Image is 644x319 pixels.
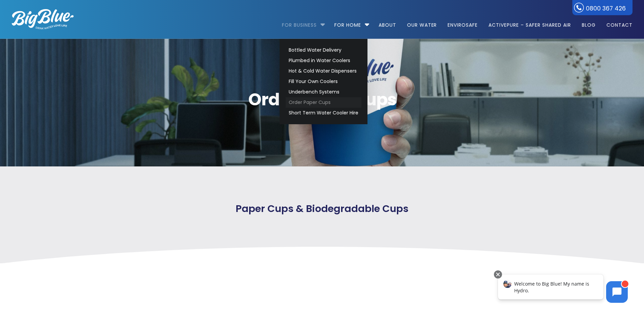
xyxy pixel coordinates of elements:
a: Fill Your Own Coolers [286,76,361,87]
span: Order Paper Cups [65,91,580,108]
img: logo [12,9,74,29]
a: Hot & Cold Water Dispensers [286,66,361,76]
iframe: Chatbot [491,269,635,310]
a: Underbench Systems [286,87,361,97]
span: Paper Cups & Biodegradable Cups [236,203,408,215]
a: Order Paper Cups [286,97,361,108]
a: Plumbed in Water Coolers [286,55,361,66]
a: Bottled Water Delivery [286,45,361,55]
a: Short Term Water Cooler Hire [286,108,361,118]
